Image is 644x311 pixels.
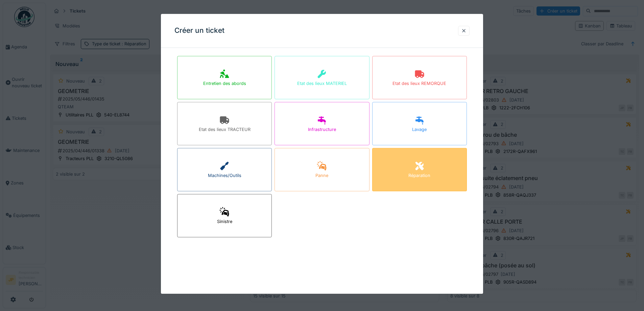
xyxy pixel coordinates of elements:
[199,127,251,133] div: Etat des lieux TRACTEUR
[208,173,241,179] div: Machines/Outils
[308,127,336,133] div: Infrastructure
[408,173,430,179] div: Réparation
[203,81,246,87] div: Entretien des abords
[315,173,328,179] div: Panne
[174,26,224,35] h3: Créer un ticket
[297,81,347,87] div: Etat des lieux MATERIEL
[412,127,427,133] div: Lavage
[217,219,232,225] div: Sinistre
[392,81,446,87] div: Etat des lieux REMORQUE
